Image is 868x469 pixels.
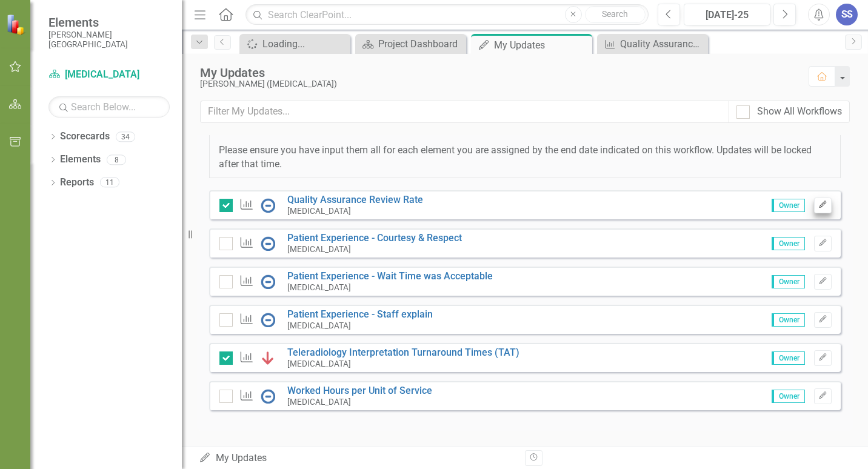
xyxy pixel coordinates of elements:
[287,270,493,282] a: Patient Experience - Wait Time was Acceptable
[100,178,119,188] div: 11
[287,347,519,358] a: Teleradiology Interpretation Turnaround Times (TAT)
[261,236,275,251] img: No Information
[200,79,796,88] div: [PERSON_NAME] ([MEDICAL_DATA])
[287,206,351,216] small: [MEDICAL_DATA]
[287,359,351,368] small: [MEDICAL_DATA]
[287,385,432,396] a: Worked Hours per Unit of Service
[261,313,275,327] img: No Information
[287,282,351,292] small: [MEDICAL_DATA]
[378,36,463,52] div: Project Dashboard
[772,351,805,365] span: Owner
[261,351,275,365] img: Below Plan
[261,274,275,289] img: No Information
[287,308,433,320] a: Patient Experience - Staff explain
[688,8,766,22] div: [DATE]-25
[48,68,170,82] a: [MEDICAL_DATA]
[772,237,805,250] span: Owner
[287,397,351,407] small: [MEDICAL_DATA]
[772,275,805,288] span: Owner
[107,155,126,165] div: 8
[684,4,770,25] button: [DATE]-25
[48,15,170,30] span: Elements
[287,321,351,330] small: [MEDICAL_DATA]
[5,13,27,35] img: ClearPoint Strategy
[261,198,275,213] img: No Information
[358,36,463,52] a: Project Dashboard
[200,101,729,123] input: Filter My Updates...
[757,105,842,119] div: Show All Workflows
[60,176,94,190] a: Reports
[262,36,347,52] div: Loading...
[60,153,101,167] a: Elements
[772,199,805,212] span: Owner
[287,194,423,205] a: Quality Assurance Review Rate
[836,4,858,25] button: SS
[585,6,646,23] button: Search
[772,390,805,403] span: Owner
[242,36,347,52] a: Loading...
[48,30,170,50] small: [PERSON_NAME][GEOGRAPHIC_DATA]
[287,244,351,254] small: [MEDICAL_DATA]
[602,9,628,19] span: Search
[494,38,589,53] div: My Updates
[199,451,516,465] div: My Updates
[116,131,135,142] div: 34
[219,144,812,170] span: Please ensure you have input them all for each element you are assigned by the end date indicated...
[245,4,649,25] input: Search ClearPoint...
[261,389,275,404] img: No Information
[200,66,796,79] div: My Updates
[620,36,705,52] div: Quality Assurance Review Rate
[60,130,110,144] a: Scorecards
[48,96,170,118] input: Search Below...
[772,313,805,327] span: Owner
[287,232,462,244] a: Patient Experience - Courtesy & Respect
[600,36,705,52] a: Quality Assurance Review Rate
